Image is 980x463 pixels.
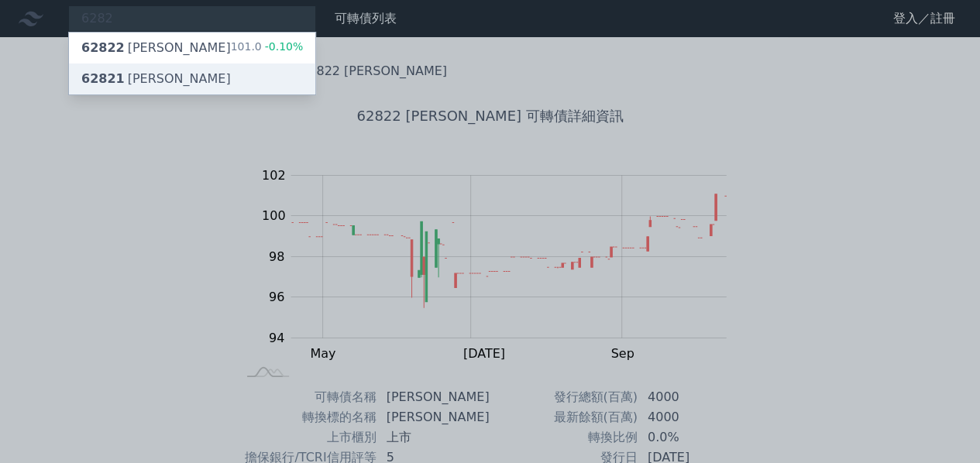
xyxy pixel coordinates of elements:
div: [PERSON_NAME] [81,70,231,88]
a: 62822[PERSON_NAME] 101.0-0.10% [69,33,315,63]
span: -0.10% [262,40,304,53]
span: 62822 [81,40,125,55]
a: 62821[PERSON_NAME] [69,63,315,94]
div: [PERSON_NAME] [81,39,231,57]
div: 101.0 [231,39,304,57]
span: 62821 [81,71,125,86]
